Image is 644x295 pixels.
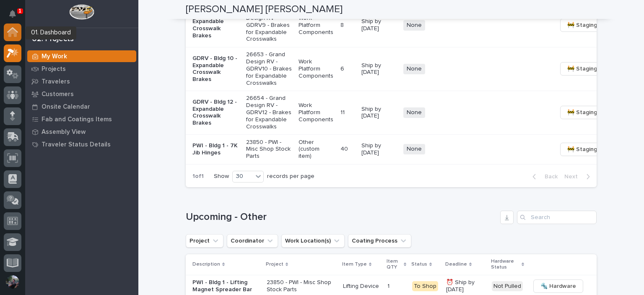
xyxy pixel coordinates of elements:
[540,281,576,291] span: 🔩 Hardware
[361,18,397,32] p: Ship by [DATE]
[186,166,210,187] p: 1 of 1
[42,91,74,98] p: Customers
[246,51,292,86] p: 26653 - Grand Design RV - GDRV10 - Brakes for Expandable Crosswalks
[299,139,334,160] p: Other (custom item)
[69,4,94,20] img: Workspace Logo
[403,144,425,154] span: None
[42,128,86,136] p: Assembly View
[186,234,223,248] button: Project
[42,116,112,123] p: Fab and Coatings Items
[387,281,391,290] p: 1
[25,113,138,125] a: Fab and Coatings Items
[564,173,583,180] span: Next
[361,106,397,120] p: Ship by [DATE]
[25,50,138,63] a: My Work
[361,62,397,76] p: Ship by [DATE]
[403,20,425,31] span: None
[445,260,467,269] p: Deadline
[266,260,283,269] p: Project
[411,260,427,269] p: Status
[227,234,278,248] button: Coordinator
[192,279,260,293] p: PWI - Bldg 1 - Lifting Magnet Spreader Bar
[281,234,345,248] button: Work Location(s)
[32,35,74,44] div: 02. Projects
[25,75,138,88] a: Travelers
[192,99,239,127] p: GDRV - Bldg 12 - Expandable Crosswalk Brakes
[186,3,343,16] h2: [PERSON_NAME] [PERSON_NAME]
[492,281,523,292] div: Not Pulled
[567,107,602,117] span: 🚧 Staging →
[25,88,138,100] a: Customers
[340,64,346,73] p: 6
[340,20,345,29] p: 8
[540,173,558,180] span: Back
[446,279,485,293] p: ⏰ Ship by [DATE]
[192,55,239,83] p: GDRV - Bldg 10 - Expandable Crosswalk Brakes
[567,144,602,154] span: 🚧 Staging →
[560,106,609,119] button: 🚧 Staging →
[348,234,411,248] button: Coating Process
[4,5,21,23] button: Notifications
[567,64,602,74] span: 🚧 Staging →
[343,283,381,290] p: Lifting Device
[361,142,397,157] p: Ship by [DATE]
[561,173,597,180] button: Next
[25,63,138,75] a: Projects
[299,15,334,36] p: Work Platform Components
[10,10,21,23] div: Notifications1
[491,257,519,272] p: Hardware Status
[267,173,314,180] p: records per page
[42,103,90,111] p: Onsite Calendar
[42,78,70,86] p: Travelers
[567,20,602,30] span: 🚧 Staging →
[412,281,438,292] div: To Shop
[42,141,111,149] p: Traveler Status Details
[186,211,497,223] h1: Upcoming - Other
[560,143,609,156] button: 🚧 Staging →
[342,260,367,269] p: Item Type
[340,144,350,153] p: 40
[18,8,21,14] p: 1
[233,172,253,181] div: 30
[526,173,561,180] button: Back
[387,257,402,272] p: Item QTY
[4,273,21,291] button: users-avatar
[42,53,67,60] p: My Work
[192,142,239,157] p: PWI - Bldg 1 - 7K Jib Hinges
[192,260,220,269] p: Description
[560,18,609,32] button: 🚧 Staging →
[403,64,425,74] span: None
[517,211,597,224] input: Search
[25,138,138,151] a: Traveler Status Details
[403,107,425,118] span: None
[299,102,334,123] p: Work Platform Components
[246,95,292,130] p: 26654 - Grand Design RV - GDRV12 - Brakes for Expandable Crosswalks
[42,65,66,73] p: Projects
[267,279,336,293] p: 23850 - PWI - Misc Shop Stock Parts
[340,107,346,116] p: 11
[299,58,334,79] p: Work Platform Components
[25,100,138,113] a: Onsite Calendar
[533,279,583,293] button: 🔩 Hardware
[192,11,239,39] p: GDRV - Bldg 9 - Expandable Crosswalk Brakes
[214,173,229,180] p: Show
[25,125,138,138] a: Assembly View
[246,8,292,43] p: 26652 - Grand Design RV - GDRV9 - Brakes for Expandable Crosswalks
[246,139,292,160] p: 23850 - PWI - Misc Shop Stock Parts
[560,62,609,76] button: 🚧 Staging →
